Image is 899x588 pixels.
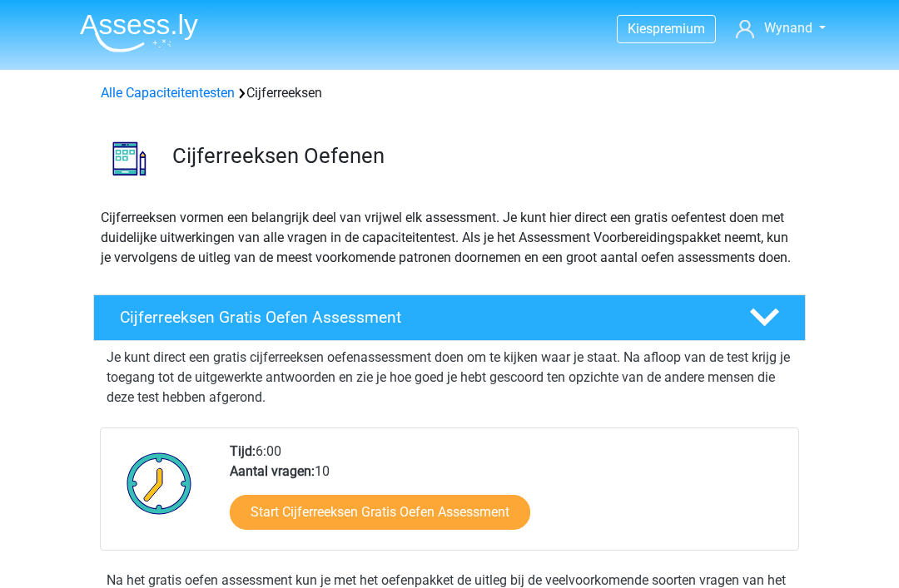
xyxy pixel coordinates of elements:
a: Wynand [729,18,832,38]
p: Cijferreeksen vormen een belangrijk deel van vrijwel elk assessment. Je kunt hier direct een grat... [101,208,798,268]
img: cijferreeksen [94,123,165,194]
a: Kiespremium [618,17,715,40]
img: Klok [117,442,201,525]
img: Assessly [80,13,198,52]
a: Cijferreeksen Gratis Oefen Assessment [87,294,812,341]
b: Aantal vragen: [230,463,315,479]
div: 6:00 10 [217,442,797,550]
span: Wynand [764,20,812,36]
div: Cijferreeksen [94,83,805,103]
a: Start Cijferreeksen Gratis Oefen Assessment [230,495,530,530]
span: premium [653,21,705,37]
b: Tijd: [230,443,256,459]
h3: Cijferreeksen Oefenen [172,143,792,169]
h4: Cijferreeksen Gratis Oefen Assessment [120,308,723,327]
a: Alle Capaciteitentesten [101,85,235,101]
span: Kies [628,21,653,37]
p: Je kunt direct een gratis cijferreeksen oefenassessment doen om te kijken waar je staat. Na afloo... [107,348,792,408]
